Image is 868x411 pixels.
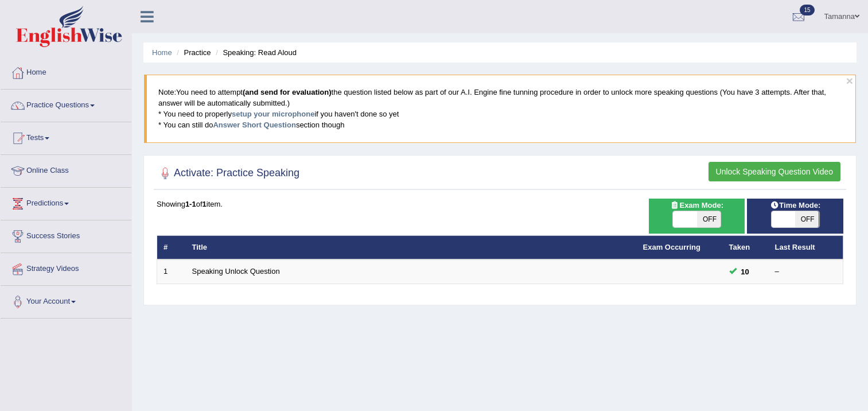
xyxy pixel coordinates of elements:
b: (and send for evaluation) [243,88,332,96]
td: 1 [157,259,186,284]
a: Practice Questions [1,90,131,118]
a: Online Class [1,155,131,184]
a: Exam Occurring [643,243,700,251]
div: Show exams occurring in exams [649,199,745,234]
li: Speaking: Read Aloud [213,47,297,58]
button: × [846,75,853,87]
div: Showing of item. [157,199,843,210]
th: Last Result [769,235,843,259]
a: setup your microphone [232,110,314,118]
button: Unlock Speaking Question Video [709,162,840,181]
a: Home [152,48,172,57]
h2: Activate: Practice Speaking [157,165,299,182]
a: Success Stories [1,220,131,249]
span: You can still take this question [737,266,754,278]
b: 1-1 [185,200,196,208]
span: 15 [800,5,814,15]
a: Answer Short Question [213,121,295,129]
b: 1 [203,200,207,208]
span: Exam Mode: [665,199,727,211]
span: Time Mode: [765,199,825,211]
a: Predictions [1,188,131,216]
div: – [775,266,837,277]
th: Title [186,235,637,259]
a: Your Account [1,286,131,315]
span: Note: [158,88,176,96]
a: Tests [1,122,131,151]
th: # [157,235,186,259]
li: Practice [174,47,211,58]
a: Speaking Unlock Question [192,267,280,276]
blockquote: You need to attempt the question listed below as part of our A.I. Engine fine tunning procedure i... [144,75,856,142]
a: Strategy Videos [1,253,131,282]
span: OFF [795,211,819,227]
th: Taken [723,235,769,259]
a: Home [1,57,131,86]
span: OFF [697,211,721,227]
